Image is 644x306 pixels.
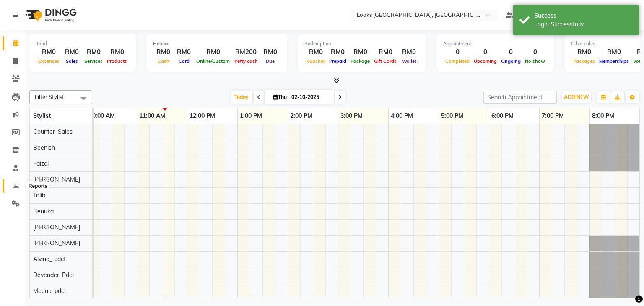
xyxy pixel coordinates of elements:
[534,20,633,29] div: Login Successfully.
[304,47,327,57] div: RM0
[562,91,591,103] button: ADD NEW
[348,58,372,64] span: Package
[174,47,194,57] div: RM0
[327,58,348,64] span: Prepaid
[534,11,633,20] div: Success
[35,93,64,100] span: Filter Stylist
[523,58,547,64] span: No show
[443,47,472,57] div: 0
[348,47,372,57] div: RM0
[472,58,499,64] span: Upcoming
[472,47,499,57] div: 0
[304,40,419,47] div: Redemption
[372,47,399,57] div: RM0
[499,58,523,64] span: Ongoing
[33,128,73,135] span: Counter_Sales
[400,58,418,64] span: Wallet
[443,40,547,47] div: Appointment
[33,207,54,215] span: Renuka
[499,47,523,57] div: 0
[33,239,80,247] span: [PERSON_NAME]
[571,47,597,57] div: RM0
[82,58,105,64] span: Services
[33,112,51,119] span: Stylist
[523,47,547,57] div: 0
[62,47,82,57] div: RM0
[187,110,217,122] a: 12:00 PM
[194,47,232,57] div: RM0
[399,47,419,57] div: RM0
[153,40,280,47] div: Finance
[33,160,49,167] span: Faizal
[590,110,616,122] a: 8:00 PM
[105,58,129,64] span: Products
[483,91,557,104] input: Search Appointment
[260,47,280,57] div: RM0
[26,182,49,192] div: Reports
[489,110,516,122] a: 6:00 PM
[597,47,631,57] div: RM0
[439,110,465,122] a: 5:00 PM
[327,47,348,57] div: RM0
[571,58,597,64] span: Packages
[33,144,55,151] span: Beenish
[36,58,62,64] span: Expenses
[304,58,327,64] span: Voucher
[338,110,365,122] a: 3:00 PM
[288,110,314,122] a: 2:00 PM
[36,47,62,57] div: RM0
[194,58,232,64] span: Online/Custom
[443,58,472,64] span: Completed
[82,47,105,57] div: RM0
[231,91,252,104] span: Today
[177,58,192,64] span: Card
[36,40,129,47] div: Total
[33,287,66,295] span: Meenu_pdct
[105,47,129,57] div: RM0
[389,110,415,122] a: 4:00 PM
[264,58,277,64] span: Due
[33,223,80,231] span: [PERSON_NAME]
[33,192,45,199] span: Talib
[137,110,167,122] a: 11:00 AM
[597,58,631,64] span: Memberships
[33,176,80,183] span: [PERSON_NAME]
[64,58,80,64] span: Sales
[153,47,174,57] div: RM0
[33,255,66,263] span: Alvina_ pdct
[232,47,260,57] div: RM200
[87,110,117,122] a: 10:00 AM
[238,110,264,122] a: 1:00 PM
[540,110,566,122] a: 7:00 PM
[271,94,289,100] span: Thu
[564,94,589,100] span: ADD NEW
[156,58,171,64] span: Cash
[232,58,260,64] span: Petty cash
[33,271,74,279] span: Devender_Pdct
[372,58,399,64] span: Gift Cards
[289,91,331,104] input: 2025-10-02
[21,3,79,27] img: logo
